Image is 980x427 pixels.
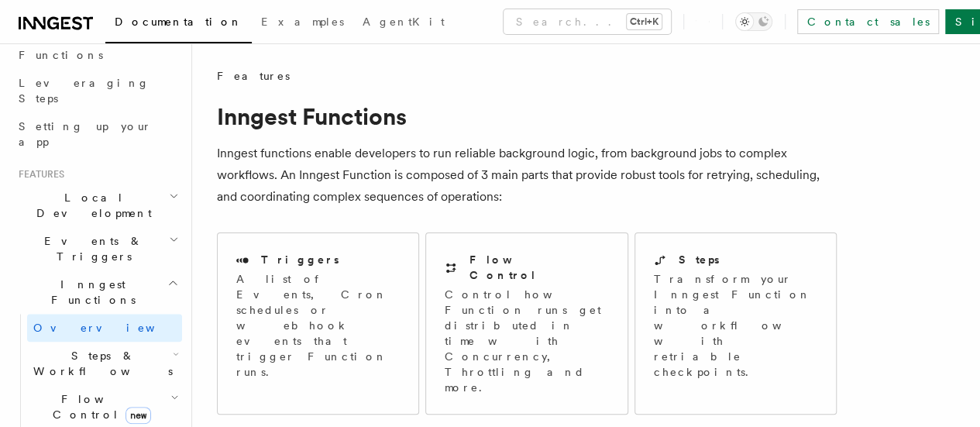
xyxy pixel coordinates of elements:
[261,252,339,267] h2: Triggers
[19,120,152,148] span: Setting up your app
[504,9,671,34] button: Search...Ctrl+K
[33,322,193,334] span: Overview
[445,287,608,395] p: Control how Function runs get distributed in time with Concurrency, Throttling and more.
[469,252,608,283] h2: Flow Control
[217,102,837,130] h1: Inngest Functions
[27,342,182,385] button: Steps & Workflows
[12,26,182,69] a: Your first Functions
[363,15,445,28] span: AgentKit
[353,5,454,42] a: AgentKit
[627,14,662,29] kbd: Ctrl+K
[735,12,772,31] button: Toggle dark mode
[126,407,151,424] span: new
[12,168,64,181] span: Features
[12,233,169,264] span: Events & Triggers
[217,143,837,208] p: Inngest functions enable developers to run reliable background logic, from background jobs to com...
[679,252,720,267] h2: Steps
[12,69,182,112] a: Leveraging Steps
[27,314,182,342] a: Overview
[12,270,182,314] button: Inngest Functions
[217,232,419,415] a: TriggersA list of Events, Cron schedules or webhook events that trigger Function runs.
[19,77,150,105] span: Leveraging Steps
[634,232,837,415] a: StepsTransform your Inngest Function into a workflow with retriable checkpoints.
[654,271,820,380] p: Transform your Inngest Function into a workflow with retriable checkpoints.
[217,68,290,84] span: Features
[27,348,173,379] span: Steps & Workflows
[425,232,628,415] a: Flow ControlControl how Function runs get distributed in time with Concurrency, Throttling and more.
[12,190,169,221] span: Local Development
[105,5,252,43] a: Documentation
[797,9,939,34] a: Contact sales
[12,112,182,156] a: Setting up your app
[115,15,242,28] span: Documentation
[27,391,170,422] span: Flow Control
[252,5,353,42] a: Examples
[12,184,182,227] button: Local Development
[12,227,182,270] button: Events & Triggers
[236,271,400,380] p: A list of Events, Cron schedules or webhook events that trigger Function runs.
[261,15,344,28] span: Examples
[12,277,167,308] span: Inngest Functions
